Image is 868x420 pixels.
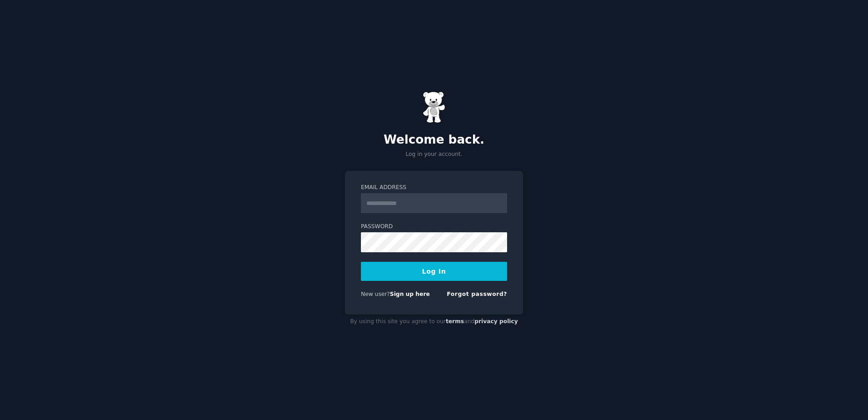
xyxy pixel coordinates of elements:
a: Forgot password? [447,291,507,297]
button: Log In [361,262,507,281]
img: Gummy Bear [423,91,445,123]
a: terms [446,318,464,325]
label: Email Address [361,184,507,192]
span: New user? [361,291,390,297]
a: Sign up here [390,291,430,297]
a: privacy policy [474,318,518,325]
p: Log in your account. [345,150,523,159]
h2: Welcome back. [345,133,523,147]
label: Password [361,223,507,231]
div: By using this site you agree to our and [345,315,523,329]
